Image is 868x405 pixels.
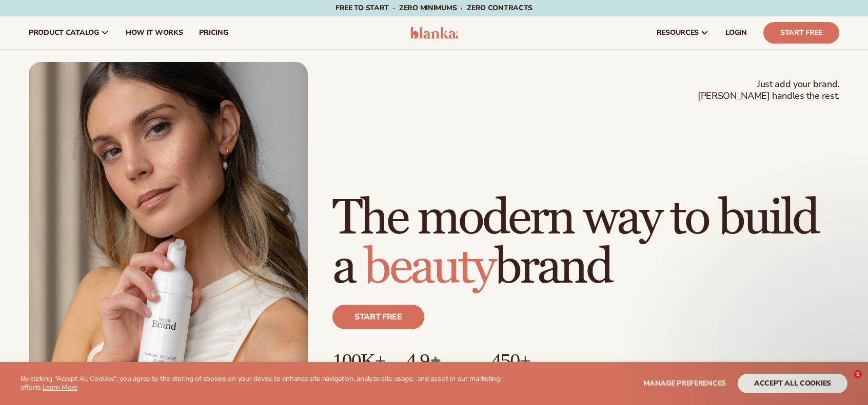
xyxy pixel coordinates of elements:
[364,238,494,297] span: beauty
[199,29,228,37] span: pricing
[854,370,862,378] span: 1
[336,3,532,13] span: Free to start · ZERO minimums · ZERO contracts
[657,29,699,37] span: resources
[410,27,459,39] img: logo
[643,374,726,393] button: Manage preferences
[332,305,424,329] a: Start free
[117,16,191,49] a: How It Works
[21,375,508,392] p: By clicking "Accept All Cookies", you agree to the storing of cookies on your device to enhance s...
[833,370,857,395] iframe: Intercom live chat
[648,16,717,49] a: resources
[643,378,726,388] span: Manage preferences
[126,29,183,37] span: How It Works
[332,194,839,292] h1: The modern way to build a brand
[406,350,470,372] p: 4.9
[738,374,847,393] button: accept all cookies
[491,350,568,372] p: 450+
[763,22,839,44] a: Start Free
[29,29,99,37] span: product catalog
[717,16,755,49] a: LOGIN
[21,16,117,49] a: product catalog
[43,382,77,392] a: Learn More
[332,350,385,372] p: 100K+
[725,29,747,37] span: LOGIN
[191,16,236,49] a: pricing
[698,78,839,102] span: Just add your brand. [PERSON_NAME] handles the rest.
